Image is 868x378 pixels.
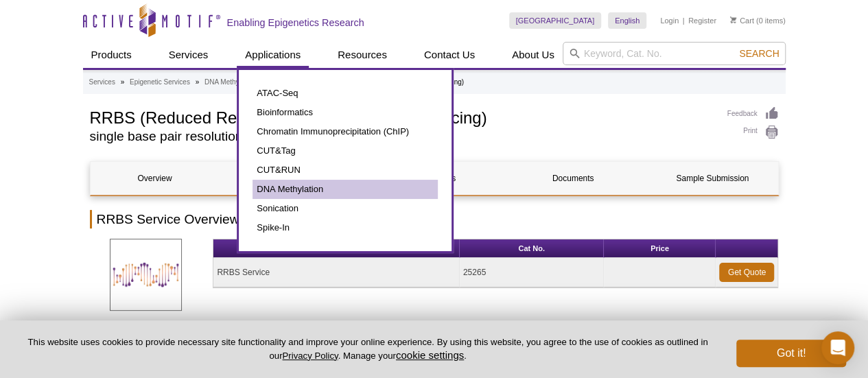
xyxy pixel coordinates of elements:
a: Sonication [253,199,438,218]
h2: RRBS Service Overview [90,210,779,228]
a: Sample Submission [648,162,777,195]
a: DNA Methylation [253,180,438,199]
button: cookie settings [396,349,464,361]
li: | [683,12,685,29]
a: Spike-In [253,218,438,237]
a: Resources [329,42,395,68]
a: About Us [504,42,563,68]
a: ATAC-Seq [253,84,438,103]
a: Services [89,76,115,88]
td: 25265 [460,258,605,287]
div: Open Intercom Messenger [821,331,854,364]
td: RRBS Service [213,258,459,287]
a: DNA Methylation Services [204,76,284,88]
a: Feedback [727,106,779,121]
li: (0 items) [730,12,786,29]
a: Data [230,162,359,195]
img: Reduced Representation Bisulfite Sequencing (RRBS) [110,239,182,311]
th: Price [604,239,716,258]
span: Search [739,48,779,59]
a: Applications [237,42,309,68]
li: » [121,78,125,86]
h1: RRBS (Reduced Representation Bisulfite Sequencing) [90,106,714,127]
a: Print [727,125,779,140]
button: Got it! [736,340,846,367]
th: Cat No. [460,239,605,258]
button: Search [735,47,783,60]
li: » [196,78,200,86]
a: Privacy Policy [282,351,338,361]
a: Login [660,16,679,25]
a: Chromatin Immunoprecipitation (ChIP) [253,122,438,141]
a: Bioinformatics [253,103,438,122]
h2: single base pair resolution DNA methylation analysis [90,130,714,143]
a: Get Quote [719,263,774,282]
th: Name [213,239,459,258]
a: Epigenetic Services [130,76,190,88]
a: Services [161,42,217,68]
a: Register [688,16,716,25]
a: CUT&Tag [253,141,438,161]
input: Keyword, Cat. No. [563,42,786,65]
p: This website uses cookies to provide necessary site functionality and improve your online experie... [22,336,714,362]
a: Overview [91,162,220,195]
a: Cart [730,16,754,25]
a: English [608,12,646,29]
li: RRBS (Reduced Representation Bisulfite Sequencing) [298,78,464,86]
h2: Enabling Epigenetics Research [227,16,364,29]
a: Documents [508,162,637,195]
a: Products [83,42,140,68]
a: [GEOGRAPHIC_DATA] [509,12,602,29]
a: Contact Us [416,42,483,68]
img: Your Cart [730,16,736,23]
a: CUT&RUN [253,161,438,180]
